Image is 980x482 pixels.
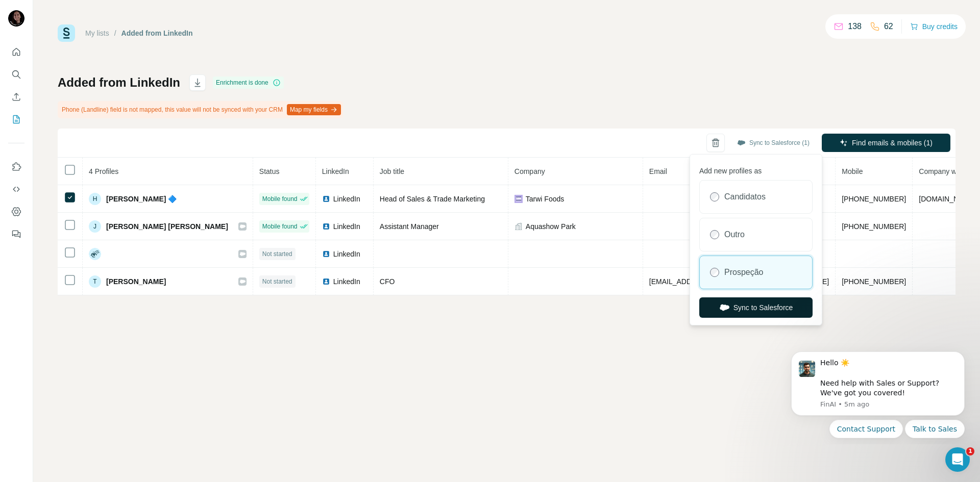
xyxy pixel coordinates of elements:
[106,276,166,287] span: [PERSON_NAME]
[58,24,75,42] img: Surfe Logo
[333,249,360,259] span: LinkedIn
[89,275,101,288] div: T
[724,229,745,241] label: Outro
[262,222,298,231] span: Mobile found
[842,167,863,175] span: Mobile
[724,191,766,203] label: Candidatos
[262,194,298,204] span: Mobile found
[380,222,439,231] span: Assistant Manager
[333,194,360,204] span: LinkedIn
[262,277,292,286] span: Not started
[121,28,193,38] div: Added from LinkedIn
[514,195,523,203] img: company-logo
[884,20,893,33] p: 62
[699,297,813,318] button: Sync to Salesforce
[287,104,341,115] button: Map my fields
[89,167,118,175] span: 4 Profiles
[776,342,980,444] iframe: Intercom notifications message
[848,20,862,33] p: 138
[58,74,180,91] h1: Added from LinkedIn
[8,180,24,198] button: Use Surfe API
[89,193,101,205] div: H
[114,28,116,38] li: /
[842,277,906,286] span: [PHONE_NUMBER]
[8,158,24,176] button: Use Surfe on LinkedIn
[945,447,970,472] iframe: Intercom live chat
[322,277,330,286] img: LinkedIn logo
[852,138,933,148] span: Find emails & mobiles (1)
[380,195,485,203] span: Head of Sales & Trade Marketing
[8,88,24,106] button: Enrich CSV
[322,222,330,231] img: LinkedIn logo
[380,277,395,286] span: CFO
[322,167,349,175] span: LinkedIn
[106,194,177,204] span: [PERSON_NAME] 🔷
[8,65,24,84] button: Search
[649,167,667,175] span: Email
[8,225,24,243] button: Feedback
[842,195,906,203] span: [PHONE_NUMBER]
[526,221,576,232] span: Aquashow Park
[8,202,24,221] button: Dashboard
[514,167,545,175] span: Company
[58,101,343,118] div: Phone (Landline) field is not mapped, this value will not be synced with your CRM
[526,194,564,204] span: Tarwi Foods
[333,276,360,287] span: LinkedIn
[89,220,101,233] div: J
[842,222,906,231] span: [PHONE_NUMBER]
[724,266,764,278] label: Prospeção
[262,249,292,259] span: Not started
[919,195,976,203] span: [DOMAIN_NAME]
[259,167,280,175] span: Status
[649,277,829,286] span: [EMAIL_ADDRESS][PERSON_NAME][DOMAIN_NAME]
[213,77,284,89] div: Enrichment is done
[910,19,958,34] button: Buy credits
[8,10,24,27] img: Avatar
[322,195,330,203] img: LinkedIn logo
[106,221,228,232] span: [PERSON_NAME] [PERSON_NAME]
[919,167,975,175] span: Company website
[730,135,817,150] button: Sync to Salesforce (1)
[380,167,404,175] span: Job title
[322,250,330,258] img: LinkedIn logo
[85,29,109,37] a: My lists
[8,110,24,129] button: My lists
[699,162,813,176] p: Add new profiles as
[966,447,974,455] span: 1
[333,221,360,232] span: LinkedIn
[822,134,950,152] button: Find emails & mobiles (1)
[8,43,24,61] button: Quick start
